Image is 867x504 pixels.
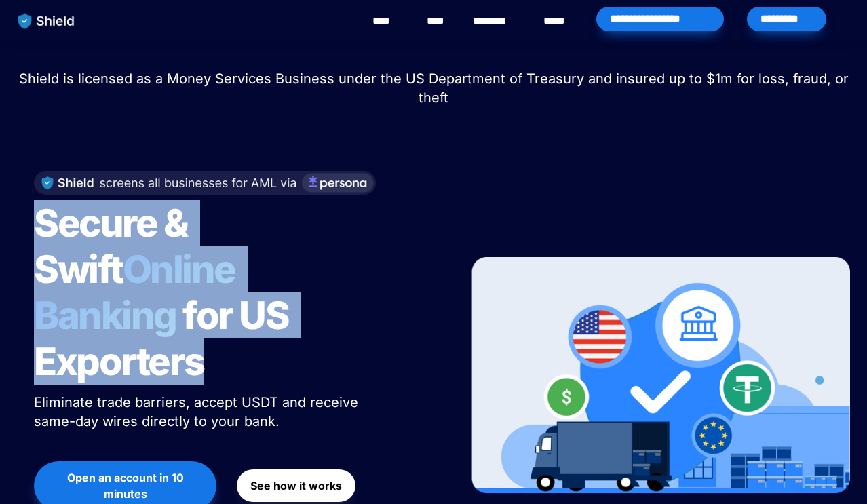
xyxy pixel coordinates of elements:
img: website logo [12,7,81,35]
strong: Open an account in 10 minutes [67,471,187,501]
span: Shield is licensed as a Money Services Business under the US Department of Treasury and insured u... [19,71,853,106]
span: Secure & Swift [34,200,194,292]
strong: See how it works [250,479,342,492]
span: Eliminate trade barriers, accept USDT and receive same-day wires directly to your bank. [34,394,362,429]
span: Online Banking [34,246,249,338]
span: for US Exporters [34,292,295,385]
button: See how it works [237,469,355,502]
